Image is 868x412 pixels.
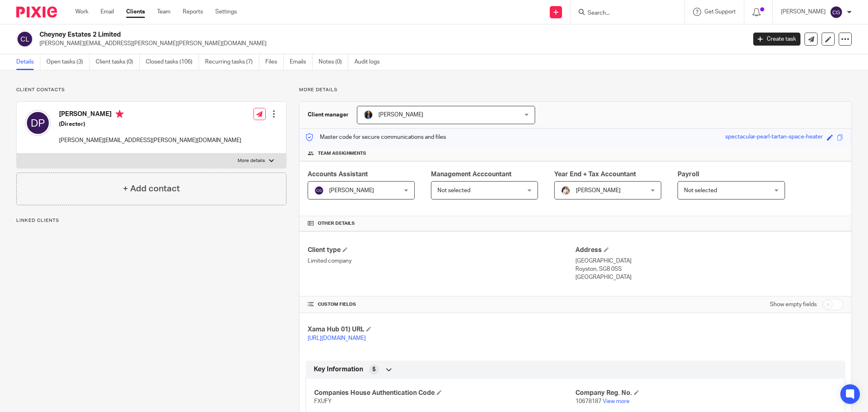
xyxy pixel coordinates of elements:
[587,10,660,17] input: Search
[16,217,286,224] p: Linked clients
[39,31,601,39] h2: Cheyney Estates 2 Limited
[16,87,286,93] p: Client contacts
[25,110,51,136] img: svg%3E
[318,150,366,157] span: Team assignments
[575,246,843,254] h4: Address
[59,120,241,128] h5: (Director)
[306,133,446,141] p: Master code for secure communications and files
[308,111,349,119] h3: Client manager
[781,8,826,16] p: [PERSON_NAME]
[318,220,355,227] span: Other details
[329,188,374,193] span: [PERSON_NAME]
[575,399,601,404] span: 10678187
[59,110,241,120] h4: [PERSON_NAME]
[16,54,40,70] a: Details
[314,186,324,195] img: svg%3E
[75,8,88,16] a: Work
[437,188,470,193] span: Not selected
[554,171,636,178] span: Year End + Tax Accountant
[183,8,203,16] a: Reports
[603,399,630,404] a: View more
[753,33,800,46] a: Create task
[308,257,575,265] p: Limited company
[157,8,171,16] a: Team
[116,110,124,118] i: Primary
[576,188,621,193] span: [PERSON_NAME]
[319,54,348,70] a: Notes (0)
[308,171,368,178] span: Accounts Assistant
[126,8,145,16] a: Clients
[575,389,837,397] h4: Company Reg. No.
[238,158,265,164] p: More details
[308,335,366,341] a: [URL][DOMAIN_NAME]
[725,133,823,142] div: spectacular-pearl-tartan-space-heater
[101,8,114,16] a: Email
[215,8,237,16] a: Settings
[146,54,199,70] a: Closed tasks (106)
[16,7,57,18] img: Pixie
[770,300,817,309] label: Show empty fields
[354,54,386,70] a: Audit logs
[205,54,259,70] a: Recurring tasks (7)
[378,112,423,118] span: [PERSON_NAME]
[575,265,843,273] p: Royston, SG8 0SS
[431,171,512,178] span: Management Acccountant
[308,325,575,334] h4: Xama Hub 01) URL
[46,54,90,70] a: Open tasks (3)
[830,6,843,19] img: svg%3E
[59,136,241,145] p: [PERSON_NAME][EMAIL_ADDRESS][PERSON_NAME][DOMAIN_NAME]
[684,188,717,193] span: Not selected
[308,246,575,254] h4: Client type
[678,171,699,178] span: Payroll
[16,31,33,48] img: svg%3E
[363,110,373,120] img: martin-hickman.jpg
[314,399,332,404] span: FXUFY
[96,54,140,70] a: Client tasks (0)
[308,301,575,308] h4: CUSTOM FIELDS
[372,366,376,374] span: 5
[704,9,736,15] span: Get Support
[290,54,313,70] a: Emails
[575,257,843,265] p: [GEOGRAPHIC_DATA]
[561,186,571,195] img: Kayleigh%20Henson.jpeg
[123,182,180,195] h4: + Add contact
[265,54,284,70] a: Files
[314,389,575,397] h4: Companies House Authentication Code
[39,39,741,48] p: [PERSON_NAME][EMAIL_ADDRESS][PERSON_NAME][PERSON_NAME][DOMAIN_NAME]
[575,273,843,281] p: [GEOGRAPHIC_DATA]
[314,365,363,374] span: Key Information
[299,87,852,93] p: More details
